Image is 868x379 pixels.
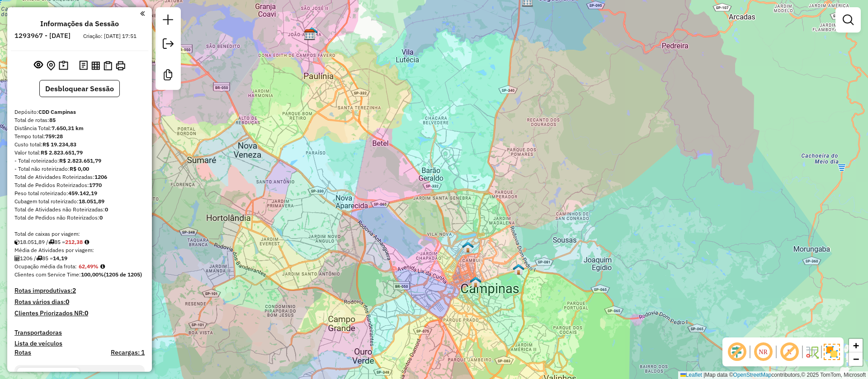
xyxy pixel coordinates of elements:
strong: 2 [72,286,76,295]
strong: 0 [85,309,88,317]
a: Rotas [14,349,31,356]
div: - Total não roteirizado: [14,165,145,173]
img: Exibir/Ocultar setores [824,344,840,360]
strong: R$ 2.823.651,79 [59,157,101,164]
strong: R$ 19.234,83 [42,141,76,148]
div: Média de Atividades por viagem: [14,246,145,254]
div: - Total roteirizado: [14,157,145,165]
span: Ocupação média da frota: [14,263,77,270]
i: Total de rotas [36,256,42,261]
a: Leaflet [680,372,702,378]
strong: 7.650,31 km [52,125,84,131]
div: Distância Total: [14,124,145,132]
i: Total de Atividades [14,256,20,261]
h4: Rotas vários dias: [14,298,145,306]
strong: 85 [49,117,56,123]
img: 602 UDC Light Taquaral [462,241,474,253]
div: 18.051,89 / 85 = [14,238,145,246]
h4: Recargas: 1 [111,349,145,356]
a: Clique aqui para minimizar o painel [140,8,145,19]
strong: 212,38 [65,239,83,245]
strong: 1206 [94,173,107,180]
em: Média calculada utilizando a maior ocupação (%Peso ou %Cubagem) de cada rota da sessão. Rotas cro... [100,264,105,269]
div: Total de rotas: [14,116,145,124]
div: Total de Atividades Roteirizadas: [14,173,145,181]
i: Cubagem total roteirizado [14,239,20,245]
a: Exportar sessão [159,35,177,55]
a: OpenStreetMap [733,372,772,378]
a: Zoom in [849,339,863,352]
div: Tempo total: [14,132,145,140]
div: Peso total roteirizado: [14,189,145,197]
span: Clientes com Service Time: [14,271,81,278]
button: Logs desbloquear sessão [77,59,90,73]
div: Criação: [DATE] 17:51 [80,32,140,40]
strong: 18.051,89 [79,198,104,205]
strong: R$ 2.823.651,79 [41,149,83,156]
div: Valor total: [14,149,145,157]
strong: 0 [105,206,108,213]
button: Painel de Sugestão [57,59,70,73]
div: Total de Pedidos não Roteirizados: [14,214,145,222]
strong: 0 [66,298,69,306]
button: Imprimir Rotas [114,59,127,72]
a: Exibir filtros [839,11,857,29]
div: Custo total: [14,140,145,149]
strong: 14,19 [53,255,67,262]
strong: CDD Campinas [38,108,76,115]
button: Visualizar relatório de Roteirização [90,59,102,71]
i: Meta Caixas/viagem: 241,60 Diferença: -29,22 [85,239,89,245]
h4: Lista de veículos [14,340,145,347]
strong: 62,49% [79,263,99,270]
button: Desbloquear Sessão [39,80,120,97]
span: Exibir deslocamento [726,341,748,363]
button: Exibir sessão original [32,58,45,73]
img: CDD Campinas [304,29,316,41]
div: Total de caixas por viagem: [14,230,145,238]
i: Total de rotas [48,239,54,245]
div: 1206 / 85 = [14,254,145,262]
h4: Informações da Sessão [40,19,119,28]
strong: 100,00% [81,271,104,278]
span: Exibir rótulo [778,341,800,363]
strong: R$ 0,00 [70,165,89,172]
div: Map data © contributors,© 2025 TomTom, Microsoft [678,371,868,379]
span: − [853,353,859,365]
img: Fluxo de ruas [805,345,819,359]
img: Campinas [470,276,481,288]
a: Nova sessão e pesquisa [159,11,177,31]
h6: 1293967 - [DATE] [14,32,71,40]
strong: 759:28 [45,133,63,140]
div: Total de Atividades não Roteirizadas: [14,206,145,214]
strong: 0 [99,214,103,221]
strong: 1770 [89,182,102,188]
strong: 459.142,19 [68,190,97,197]
button: Visualizar Romaneio [102,59,114,72]
div: Cubagem total roteirizado: [14,197,145,206]
strong: (1205 de 1205) [104,271,142,278]
img: Bees [513,263,524,275]
span: | [703,372,705,378]
img: FAD CDD Campinas [306,27,318,38]
span: + [853,340,859,351]
h4: Rotas improdutivas: [14,287,145,295]
a: Criar modelo [159,66,177,86]
div: Total de Pedidos Roteirizados: [14,181,145,189]
span: Ocultar NR [752,341,774,363]
div: Depósito: [14,108,145,116]
button: Centralizar mapa no depósito ou ponto de apoio [45,59,57,73]
h4: Clientes Priorizados NR: [14,309,145,317]
a: Zoom out [849,352,863,366]
h4: Transportadoras [14,329,145,337]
